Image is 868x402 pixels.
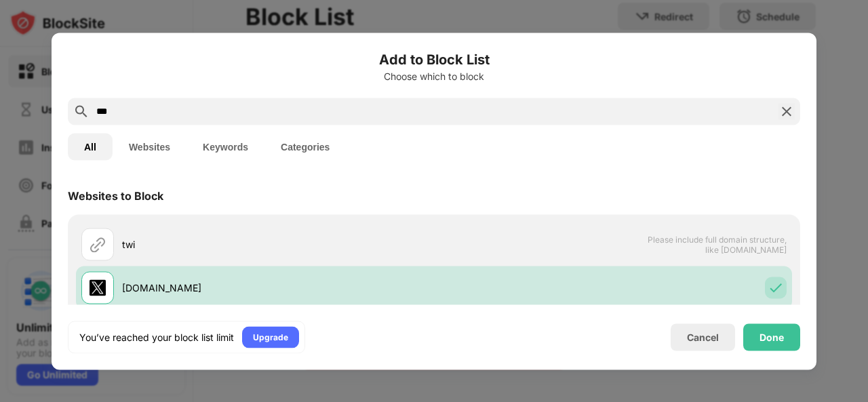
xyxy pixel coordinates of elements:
h6: Add to Block List [68,49,800,69]
img: url.svg [90,236,106,252]
button: Categories [264,133,346,160]
div: Websites to Block [68,188,163,202]
button: Keywords [186,133,264,160]
div: twi [122,237,434,252]
img: favicons [90,279,106,296]
div: Upgrade [253,330,288,344]
div: Cancel [687,331,719,343]
div: Done [759,331,784,342]
img: search-close [778,103,795,119]
span: Please include full domain structure, like [DOMAIN_NAME] [647,234,787,254]
button: Websites [113,133,186,160]
div: [DOMAIN_NAME] [122,281,434,295]
button: All [68,133,113,160]
div: Choose which to block [68,71,800,81]
img: search.svg [73,103,90,119]
div: You’ve reached your block list limit [79,330,234,344]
